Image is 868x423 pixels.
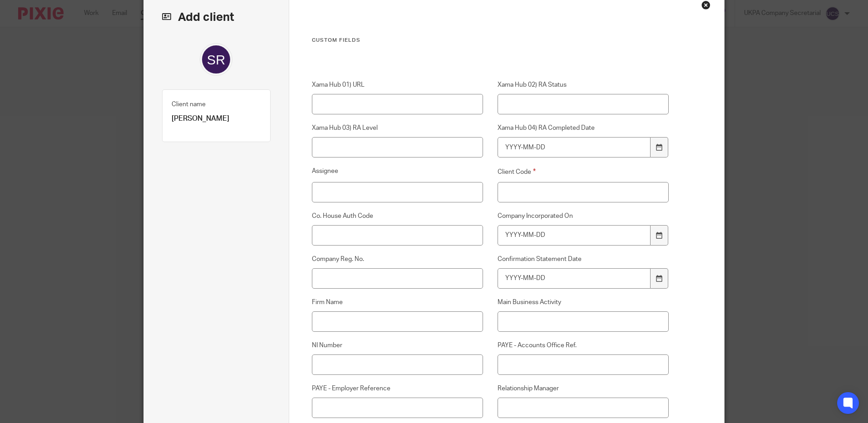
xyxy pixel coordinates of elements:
[312,167,483,177] label: Assignee
[312,384,483,393] label: PAYE - Employer Reference
[172,100,206,109] label: Client name
[162,10,271,25] h2: Add client
[498,341,669,350] label: PAYE - Accounts Office Ref.
[498,137,651,157] input: YYYY-MM-DD
[498,255,669,264] label: Confirmation Statement Date
[312,341,483,350] label: NI Number
[498,167,669,177] label: Client Code
[200,43,232,76] img: svg%3E
[312,80,483,89] label: Xama Hub 01) URL
[312,37,669,44] h3: Custom fields
[312,298,483,307] label: Firm Name
[498,80,669,89] label: Xama Hub 02) RA Status
[498,384,669,393] label: Relationship Manager
[312,255,483,264] label: Company Reg. No.
[172,114,261,123] p: [PERSON_NAME]
[498,123,669,133] label: Xama Hub 04) RA Completed Date
[312,123,483,133] label: Xama Hub 03) RA Level
[498,298,669,307] label: Main Business Activity
[498,211,669,221] label: Company Incorporated On
[701,0,710,10] div: Close this dialog window
[498,225,651,246] input: YYYY-MM-DD
[498,268,651,289] input: YYYY-MM-DD
[312,211,483,221] label: Co. House Auth Code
